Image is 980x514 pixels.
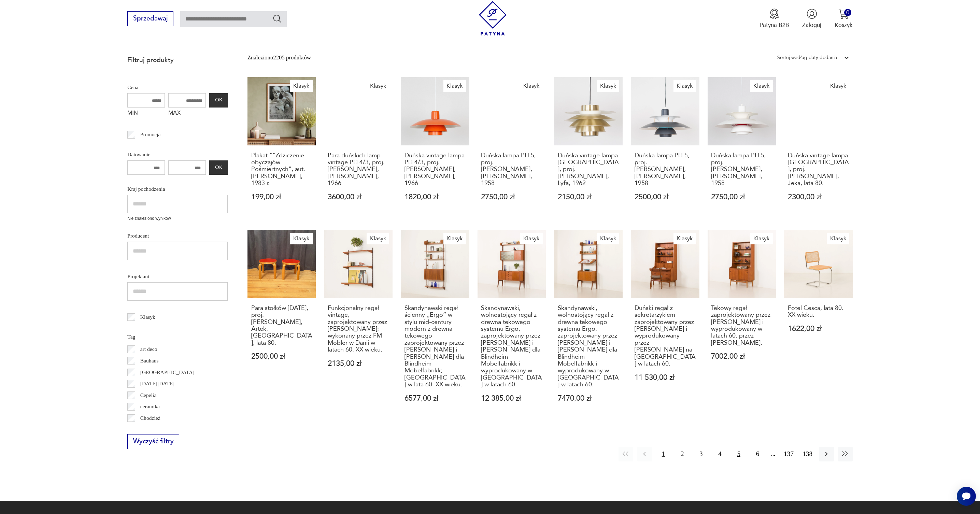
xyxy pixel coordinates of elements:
button: 138 [800,447,815,461]
p: 2150,00 zł [558,194,619,201]
label: MAX [168,108,206,120]
p: 7002,00 zł [711,353,772,360]
button: 6 [750,447,765,461]
p: 7470,00 zł [558,395,619,402]
iframe: Smartsupp widget button [957,487,976,506]
button: 4 [712,447,727,461]
a: KlasykPlakat ""Zdziczenie obyczajów Pośmiertnych", aut. Franciszek Starowieyski, 1983 r.Plakat ""... [247,77,316,217]
p: Cena [127,83,228,92]
h3: Plakat ""Zdziczenie obyczajów Pośmiertnych", aut. [PERSON_NAME], 1983 r. [251,152,312,187]
p: Projektant [127,272,228,281]
p: 11 530,00 zł [635,374,696,381]
p: 1820,00 zł [404,194,466,201]
p: 199,00 zł [251,194,312,201]
h3: Duńska lampa PH 5, proj. [PERSON_NAME], [PERSON_NAME], 1958 [481,152,542,187]
p: Promocja [140,130,161,139]
h3: Duńska vintage lampa PH 4/3, proj. [PERSON_NAME], [PERSON_NAME], 1966 [404,152,466,187]
h3: Skandynawski, wolnostojący regał z drewna tekowego systemu Ergo, zaprojektowany przez [PERSON_NAM... [558,305,619,388]
a: KlasykSkandynawski regał ścienny „Ergo” w stylu mid-century modern z drewna tekowego zaprojektowa... [401,230,469,418]
h3: Para stołków [DATE], proj. [PERSON_NAME], Artek, [GEOGRAPHIC_DATA], lata 80. [251,305,312,346]
h3: Duńska lampa PH 5, proj. [PERSON_NAME], [PERSON_NAME], 1958 [711,152,772,187]
button: Zaloguj [802,9,821,29]
button: 5 [732,447,746,461]
label: MIN [127,108,165,120]
a: KlasykDuńska vintage lampa Verona, proj. Svend Middelboe, Lyfa, 1962Duńska vintage lampa [GEOGRAP... [554,77,623,217]
button: 0Koszyk [835,9,853,29]
a: KlasykFotel Cesca, lata 80. XX wieku.Fotel Cesca, lata 80. XX wieku.1622,00 zł [784,230,853,418]
img: Patyna - sklep z meblami i dekoracjami vintage [475,1,510,35]
h3: Duński regał z sekretarzykiem zaprojektowany przez [PERSON_NAME] i wyprodukowany przez [PERSON_NA... [635,305,696,368]
button: Patyna B2B [759,9,789,29]
p: Nie znaleziono wyników [127,215,228,222]
h3: Para duńskich lamp vintage PH 4/3, proj. [PERSON_NAME], [PERSON_NAME], 1966 [328,152,389,187]
a: KlasykPara duńskich lamp vintage PH 4/3, proj. Poul Henningsen, Louis Poulsen, 1966Para duńskich ... [324,77,393,217]
button: OK [209,160,228,175]
p: Datowanie [127,150,228,159]
img: Ikonka użytkownika [807,9,817,19]
a: KlasykDuńska lampa PH 5, proj. Poul Henningsen, Louis Poulsen, 1958Duńska lampa PH 5, proj. [PERS... [708,77,776,217]
p: 2750,00 zł [711,194,772,201]
p: Kraj pochodzenia [127,185,228,194]
p: 12 385,00 zł [481,395,542,402]
p: Klasyk [140,313,155,322]
p: Chodzież [140,414,160,423]
a: KlasykDuński regał z sekretarzykiem zaprojektowany przez Johannesa Sortha i wyprodukowany przez N... [631,230,699,418]
a: KlasykSkandynawski, wolnostojący regał z drewna tekowego systemu Ergo, zaprojektowany przez Johna... [478,230,546,418]
p: Filtruj produkty [127,56,228,65]
p: [GEOGRAPHIC_DATA] [140,368,195,377]
p: Producent [127,231,228,240]
div: 0 [844,9,851,16]
a: KlasykSkandynawski, wolnostojący regał z drewna tekowego systemu Ergo, zaprojektowany przez Johna... [554,230,623,418]
h3: Duńska lampa PH 5, proj. [PERSON_NAME], [PERSON_NAME], 1958 [635,152,696,187]
p: Bauhaus [140,356,159,365]
h3: Skandynawski regał ścienny „Ergo” w stylu mid-century modern z drewna tekowego zaprojektowany prz... [404,305,466,388]
p: Zaloguj [802,21,821,29]
p: [DATE][DATE] [140,379,174,388]
a: KlasykDuńska lampa PH 5, proj. Poul Henningsen, Louis Poulsen, 1958Duńska lampa PH 5, proj. [PERS... [631,77,699,217]
a: KlasykDuńska vintage lampa PH 4/3, proj. Poul Henningsen, Louis Poulsen, 1966Duńska vintage lampa... [401,77,469,217]
p: 1622,00 zł [788,325,849,332]
button: 2 [675,447,690,461]
p: 2750,00 zł [481,194,542,201]
button: 137 [781,447,796,461]
p: Ćmielów [140,425,160,434]
p: 6577,00 zł [404,395,466,402]
p: art deco [140,345,157,354]
img: Ikona koszyka [838,9,849,19]
p: Cepelia [140,391,157,400]
a: KlasykDuńska lampa PH 5, proj. Poul Henningsen, Louis Poulsen, 1958Duńska lampa PH 5, proj. [PERS... [478,77,546,217]
h3: Duńska vintage lampa [GEOGRAPHIC_DATA], proj. [PERSON_NAME], Lyfa, 1962 [558,152,619,187]
h3: Funkcjonalny regał vintage, zaprojektowany przez [PERSON_NAME]; wykonany przez FM Mobler w Danii ... [328,305,389,354]
p: Patyna B2B [759,21,789,29]
a: KlasykTekowy regał zaprojektowany przez Johannesa Sortha i wyprodukowany w latach 60. przez Nexo ... [708,230,776,418]
h3: Fotel Cesca, lata 80. XX wieku. [788,305,849,319]
div: Znaleziono 2205 produktów [247,53,311,62]
button: 1 [656,447,671,461]
p: 2500,00 zł [635,194,696,201]
h3: Skandynawski, wolnostojący regał z drewna tekowego systemu Ergo, zaprojektowany przez [PERSON_NAM... [481,305,542,388]
p: 3600,00 zł [328,194,389,201]
button: Szukaj [272,14,282,24]
a: Sprzedawaj [127,16,173,22]
div: Sortuj według daty dodania [777,53,837,62]
p: 2135,00 zł [328,360,389,367]
button: Sprzedawaj [127,11,173,26]
p: 2300,00 zł [788,194,849,201]
button: OK [209,93,228,108]
img: Ikona medalu [769,9,780,19]
p: 2500,00 zł [251,353,312,360]
button: 3 [694,447,708,461]
p: ceramika [140,402,160,411]
button: Wyczyść filtry [127,434,179,449]
a: KlasykDuńska vintage lampa Verona, proj. Kurt Wiborg, Jeka, lata 80.Duńska vintage lampa [GEOGRAP... [784,77,853,217]
p: Tag [127,332,228,341]
a: KlasykPara stołków NE60, proj. Alvar Aalto, Artek, Finlandia, lata 80.Para stołków [DATE], proj. ... [247,230,316,418]
h3: Duńska vintage lampa [GEOGRAPHIC_DATA], proj. [PERSON_NAME], Jeka, lata 80. [788,152,849,187]
a: KlasykFunkcjonalny regał vintage, zaprojektowany przez Kaia Kristiansena; wykonany przez FM Moble... [324,230,393,418]
p: Koszyk [835,21,853,29]
h3: Tekowy regał zaprojektowany przez [PERSON_NAME] i wyprodukowany w latach 60. przez [PERSON_NAME]. [711,305,772,346]
a: Ikona medaluPatyna B2B [759,9,789,29]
